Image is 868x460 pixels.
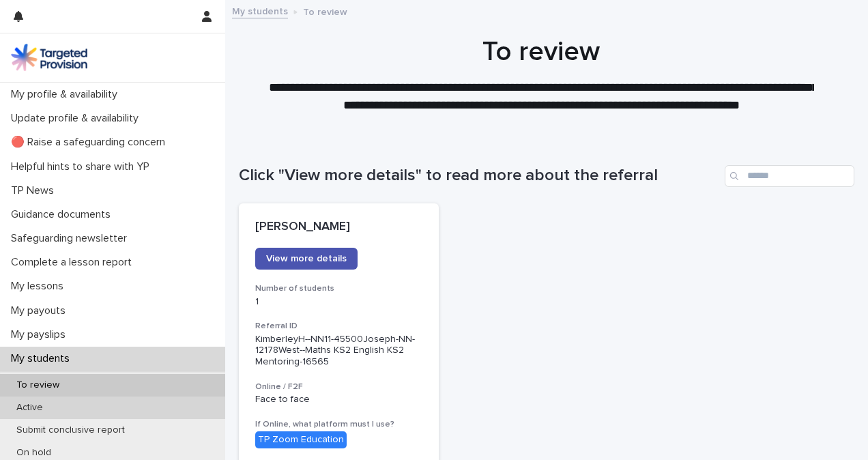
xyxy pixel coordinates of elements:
p: Complete a lesson report [5,256,143,269]
p: Safeguarding newsletter [5,232,138,245]
h3: If Online, what platform must I use? [255,419,422,430]
p: 🔴 Raise a safeguarding concern [5,136,176,149]
span: View more details [266,254,347,263]
p: 1 [255,296,422,308]
h3: Number of students [255,283,422,294]
h3: Online / F2F [255,382,422,392]
div: TP Zoom Education [255,431,347,448]
a: View more details [255,248,358,270]
img: M5nRWzHhSzIhMunXDL62 [11,44,87,71]
p: To review [303,3,347,18]
p: Update profile & availability [5,112,149,125]
h3: Referral ID [255,321,422,332]
p: Face to face [255,394,422,405]
p: My payslips [5,328,76,341]
h1: Click "View more details" to read more about the referral [239,166,719,186]
p: My lessons [5,280,74,293]
p: Guidance documents [5,208,121,221]
p: Active [5,402,54,414]
p: My students [5,352,81,365]
p: TP News [5,184,65,197]
input: Search [725,165,854,187]
p: Submit conclusive report [5,425,136,436]
p: To review [5,379,70,391]
p: On hold [5,447,62,459]
p: My profile & availability [5,88,128,101]
a: My students [232,3,288,18]
p: My payouts [5,304,76,317]
p: [PERSON_NAME] [255,220,422,235]
p: KimberleyH--NN11-45500Joseph-NN-12178West--Maths KS2 English KS2 Mentoring-16565 [255,334,422,368]
p: Helpful hints to share with YP [5,160,160,173]
h1: To review [239,35,844,68]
